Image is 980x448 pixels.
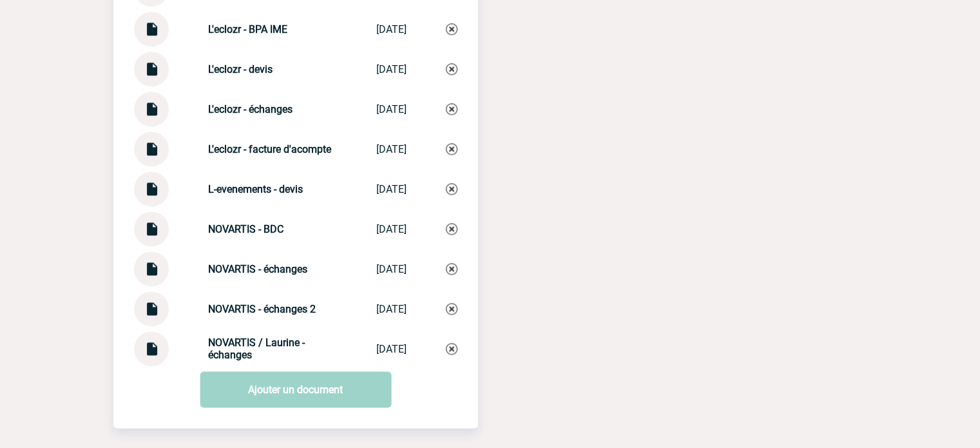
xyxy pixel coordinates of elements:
div: [DATE] [376,103,407,115]
img: Supprimer [446,223,457,235]
strong: L'eclozr - devis [208,63,273,75]
img: Supprimer [446,343,457,355]
div: [DATE] [376,263,407,275]
div: [DATE] [376,183,407,195]
div: [DATE] [376,143,407,155]
img: Supprimer [446,263,457,275]
strong: L-evenements - devis [208,183,303,195]
strong: NOVARTIS - échanges [208,263,307,275]
img: Supprimer [446,103,457,115]
img: Supprimer [446,143,457,155]
strong: NOVARTIS / Laurine - échanges [208,336,305,361]
strong: L'eclozr - BPA IME [208,23,287,35]
img: Supprimer [446,23,457,35]
img: Supprimer [446,303,457,315]
strong: NOVARTIS - BDC [208,223,283,235]
div: [DATE] [376,343,407,355]
img: Supprimer [446,183,457,195]
strong: NOVARTIS - échanges 2 [208,303,316,315]
a: Ajouter un document [200,371,391,407]
strong: L'eclozr - échanges [208,103,293,115]
img: Supprimer [446,63,457,75]
div: [DATE] [376,223,407,235]
div: [DATE] [376,303,407,315]
div: [DATE] [376,23,407,35]
div: [DATE] [376,63,407,75]
strong: L'eclozr - facture d'acompte [208,143,331,155]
